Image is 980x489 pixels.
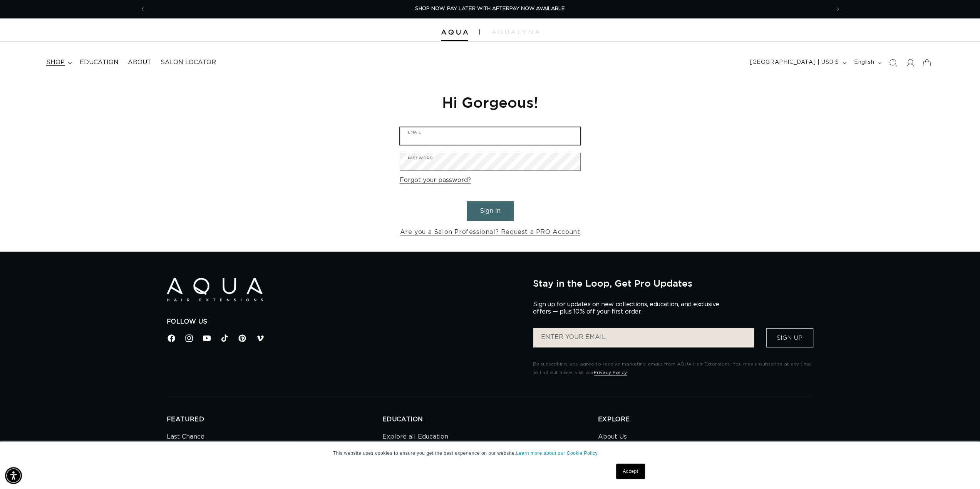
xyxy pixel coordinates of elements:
[829,2,846,17] button: Next announcement
[75,54,123,71] a: Education
[42,54,75,71] summary: shop
[854,58,874,67] span: English
[382,416,598,424] h2: EDUCATION
[5,467,22,484] div: Accessibility Menu
[128,58,151,67] span: About
[80,58,119,67] span: Education
[400,127,580,145] input: Email
[533,328,754,347] input: ENTER YOUR EMAIL
[516,451,599,456] a: Learn more about our Cookie Policy.
[156,54,221,71] a: Salon Locator
[46,58,65,67] span: shop
[594,370,627,375] a: Privacy Policy
[161,58,216,67] span: Salon Locator
[533,360,813,377] p: By subscribing, you agree to receive marketing emails from AQUA Hair Extensions. You may unsubscr...
[134,2,151,17] button: Previous announcement
[400,175,471,186] a: Forgot your password?
[598,416,814,424] h2: EXPLORE
[167,431,204,444] a: Last Chance
[167,416,382,424] h2: FEATURED
[750,58,839,67] span: [GEOGRAPHIC_DATA] | USD $
[400,227,580,238] a: Are you a Salon Professional? Request a PRO Account
[598,431,627,444] a: About Us
[745,55,849,70] button: [GEOGRAPHIC_DATA] | USD $
[167,318,522,326] h2: Follow Us
[616,464,645,479] a: Accept
[400,93,581,112] h1: Hi Gorgeous!
[333,450,647,457] p: This website uses cookies to ensure you get the best experience on our website.
[533,278,813,289] h2: Stay in the Loop, Get Pro Updates
[382,431,448,444] a: Explore all Education
[441,30,468,35] img: Aqua Hair Extensions
[878,406,980,489] iframe: Chat Widget
[467,201,514,221] button: Sign in
[766,328,813,347] button: Sign Up
[885,54,901,71] summary: Search
[123,54,156,71] a: About
[415,6,565,11] span: SHOP NOW. PAY LATER WITH AFTERPAY NOW AVAILABLE
[533,301,725,315] p: Sign up for updates on new collections, education, and exclusive offers — plus 10% off your first...
[849,55,885,70] button: English
[491,30,539,34] img: aqualyna.com
[167,278,263,301] img: Aqua Hair Extensions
